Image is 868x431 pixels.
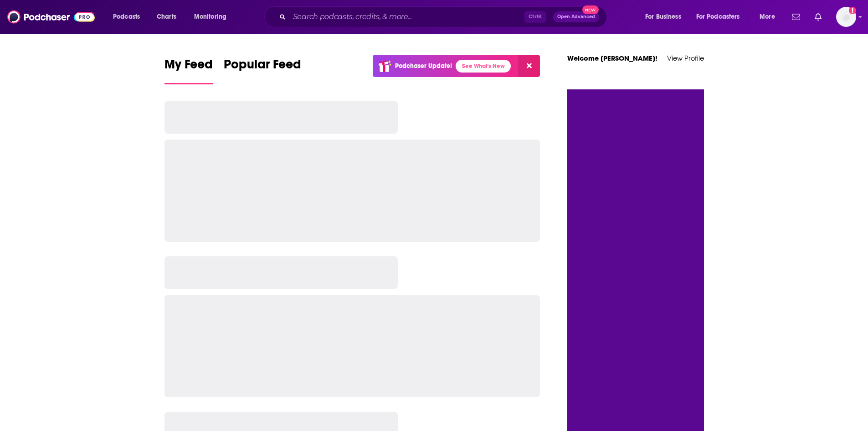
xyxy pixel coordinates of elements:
span: My Feed [164,57,213,78]
a: View Profile [667,54,704,62]
button: Show profile menu [836,7,856,27]
span: Monitoring [194,10,226,23]
img: User Profile [836,7,856,27]
span: For Business [645,10,681,23]
a: Welcome [PERSON_NAME]! [567,54,657,62]
input: Search podcasts, credits, & more... [289,10,524,24]
span: New [582,5,599,14]
div: Search podcasts, credits, & more... [273,6,616,27]
span: More [760,10,775,23]
button: open menu [753,10,786,24]
span: Open Advanced [557,15,595,19]
a: See What's New [456,60,511,73]
a: Show notifications dropdown [788,9,804,25]
svg: Add a profile image [849,7,856,14]
button: open menu [107,10,152,24]
a: Charts [151,10,182,24]
span: Charts [157,10,176,23]
p: Podchaser Update! [395,62,452,70]
a: Show notifications dropdown [811,9,825,25]
span: Popular Feed [224,57,301,78]
span: For Podcasters [696,10,740,23]
span: Podcasts [113,10,140,23]
button: open menu [639,10,693,24]
button: Open AdvancedNew [553,11,599,22]
button: open menu [690,10,753,24]
img: Podchaser - Follow, Share and Rate Podcasts [7,8,95,26]
a: Popular Feed [224,57,301,84]
button: open menu [188,10,238,24]
span: Logged in as luilaking [836,7,856,27]
a: My Feed [164,57,213,84]
span: Ctrl K [524,11,546,23]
